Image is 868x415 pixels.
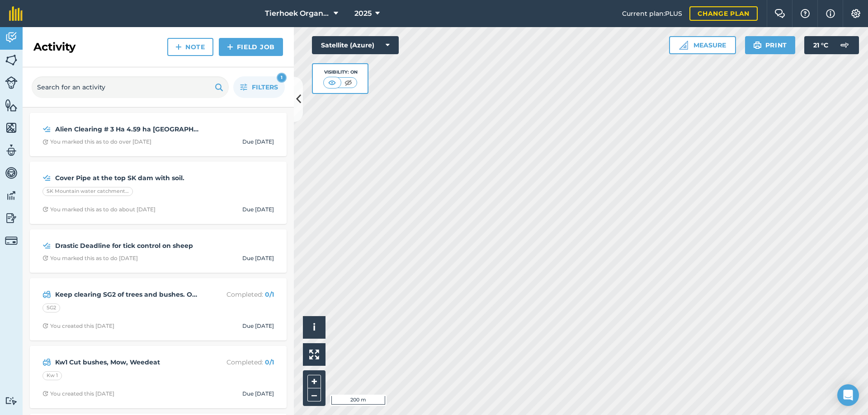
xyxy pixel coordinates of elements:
img: Clock with arrow pointing clockwise [42,206,48,212]
img: svg+xml;base64,PD94bWwgdmVyc2lvbj0iMS4wIiBlbmNvZGluZz0idXRmLTgiPz4KPCEtLSBHZW5lcmF0b3I6IEFkb2JlIE... [5,166,18,180]
div: Due [DATE] [242,390,274,397]
strong: 0 / 1 [265,358,274,366]
img: svg+xml;base64,PD94bWwgdmVyc2lvbj0iMS4wIiBlbmNvZGluZz0idXRmLTgiPz4KPCEtLSBHZW5lcmF0b3I6IEFkb2JlIE... [42,173,51,183]
button: Print [745,36,796,54]
div: Due [DATE] [242,255,274,262]
a: Keep clearing SG2 of trees and bushes. ONGOINGCompleted: 0/1SG2Clock with arrow pointing clockwis... [35,284,281,335]
a: Note [167,38,213,56]
span: 21 ° C [813,36,828,54]
img: svg+xml;base64,PHN2ZyB4bWxucz0iaHR0cDovL3d3dy53My5vcmcvMjAwMC9zdmciIHdpZHRoPSI1NiIgaGVpZ2h0PSI2MC... [5,121,18,135]
img: Ruler icon [679,41,688,50]
div: Visibility: On [323,69,358,76]
img: Four arrows, one pointing top left, one top right, one bottom right and the last bottom left [309,350,319,359]
img: Clock with arrow pointing clockwise [42,255,48,261]
img: Two speech bubbles overlapping with the left bubble in the forefront [774,9,785,18]
button: Satellite (Azure) [312,36,399,54]
strong: Drastic Deadline for tick control on sheep [55,241,198,251]
img: svg+xml;base64,PHN2ZyB4bWxucz0iaHR0cDovL3d3dy53My5vcmcvMjAwMC9zdmciIHdpZHRoPSI1MCIgaGVpZ2h0PSI0MC... [343,78,354,87]
a: Field Job [219,38,283,56]
a: Kw1 Cut bushes, Mow, WeedeatCompleted: 0/1Kw 1Clock with arrow pointing clockwiseYou created this... [35,351,281,403]
h2: Activity [33,40,75,54]
img: A cog icon [850,9,861,18]
img: svg+xml;base64,PHN2ZyB4bWxucz0iaHR0cDovL3d3dy53My5vcmcvMjAwMC9zdmciIHdpZHRoPSIxOSIgaGVpZ2h0PSIyNC... [753,40,762,51]
strong: Kw1 Cut bushes, Mow, Weedeat [55,357,198,367]
a: Cover Pipe at the top SK dam with soil.SK Mountain water catchment areaClock with arrow pointing ... [35,167,281,219]
img: svg+xml;base64,PHN2ZyB4bWxucz0iaHR0cDovL3d3dy53My5vcmcvMjAwMC9zdmciIHdpZHRoPSIxOSIgaGVpZ2h0PSIyNC... [215,82,223,93]
div: SG2 [42,303,60,312]
img: svg+xml;base64,PD94bWwgdmVyc2lvbj0iMS4wIiBlbmNvZGluZz0idXRmLTgiPz4KPCEtLSBHZW5lcmF0b3I6IEFkb2JlIE... [5,234,18,247]
div: Kw 1 [42,371,62,380]
img: svg+xml;base64,PHN2ZyB4bWxucz0iaHR0cDovL3d3dy53My5vcmcvMjAwMC9zdmciIHdpZHRoPSI1MCIgaGVpZ2h0PSI0MC... [326,78,338,87]
strong: Keep clearing SG2 of trees and bushes. ONGOING [55,289,198,299]
div: You created this [DATE] [42,390,114,397]
span: Filters [252,82,278,92]
img: svg+xml;base64,PD94bWwgdmVyc2lvbj0iMS4wIiBlbmNvZGluZz0idXRmLTgiPz4KPCEtLSBHZW5lcmF0b3I6IEFkb2JlIE... [42,240,51,251]
button: Filters [233,76,285,98]
button: + [307,375,321,388]
img: svg+xml;base64,PD94bWwgdmVyc2lvbj0iMS4wIiBlbmNvZGluZz0idXRmLTgiPz4KPCEtLSBHZW5lcmF0b3I6IEFkb2JlIE... [42,124,51,135]
p: Completed : [202,289,274,299]
button: – [307,388,321,401]
span: Tierhoek Organic Farm [265,8,330,19]
p: Completed : [202,357,274,367]
img: svg+xml;base64,PHN2ZyB4bWxucz0iaHR0cDovL3d3dy53My5vcmcvMjAwMC9zdmciIHdpZHRoPSI1NiIgaGVpZ2h0PSI2MC... [5,53,18,67]
img: svg+xml;base64,PHN2ZyB4bWxucz0iaHR0cDovL3d3dy53My5vcmcvMjAwMC9zdmciIHdpZHRoPSI1NiIgaGVpZ2h0PSI2MC... [5,98,18,112]
img: svg+xml;base64,PD94bWwgdmVyc2lvbj0iMS4wIiBlbmNvZGluZz0idXRmLTgiPz4KPCEtLSBHZW5lcmF0b3I6IEFkb2JlIE... [5,76,18,89]
img: svg+xml;base64,PD94bWwgdmVyc2lvbj0iMS4wIiBlbmNvZGluZz0idXRmLTgiPz4KPCEtLSBHZW5lcmF0b3I6IEFkb2JlIE... [5,31,18,44]
a: Change plan [689,6,758,21]
button: 21 °C [804,36,859,54]
div: You marked this as to do about [DATE] [42,206,156,213]
div: 1 [277,73,287,83]
div: You created this [DATE] [42,322,114,330]
img: svg+xml;base64,PHN2ZyB4bWxucz0iaHR0cDovL3d3dy53My5vcmcvMjAwMC9zdmciIHdpZHRoPSIxNCIgaGVpZ2h0PSIyNC... [175,42,182,52]
img: Clock with arrow pointing clockwise [42,323,48,329]
strong: 0 / 1 [265,290,274,298]
span: Current plan : PLUS [622,9,682,19]
div: Due [DATE] [242,206,274,213]
div: You marked this as to do [DATE] [42,255,138,262]
a: Drastic Deadline for tick control on sheepClock with arrow pointing clockwiseYou marked this as t... [35,235,281,267]
img: svg+xml;base64,PD94bWwgdmVyc2lvbj0iMS4wIiBlbmNvZGluZz0idXRmLTgiPz4KPCEtLSBHZW5lcmF0b3I6IEFkb2JlIE... [42,357,51,368]
div: Open Intercom Messenger [837,384,859,406]
img: svg+xml;base64,PD94bWwgdmVyc2lvbj0iMS4wIiBlbmNvZGluZz0idXRmLTgiPz4KPCEtLSBHZW5lcmF0b3I6IEFkb2JlIE... [42,289,51,300]
button: Measure [669,36,736,54]
div: SK Mountain water catchment area [42,187,133,196]
img: svg+xml;base64,PHN2ZyB4bWxucz0iaHR0cDovL3d3dy53My5vcmcvMjAwMC9zdmciIHdpZHRoPSIxNyIgaGVpZ2h0PSIxNy... [826,8,835,19]
input: Search for an activity [32,76,229,98]
img: Clock with arrow pointing clockwise [42,391,48,396]
img: svg+xml;base64,PHN2ZyB4bWxucz0iaHR0cDovL3d3dy53My5vcmcvMjAwMC9zdmciIHdpZHRoPSIxNCIgaGVpZ2h0PSIyNC... [227,42,233,52]
a: Alien Clearing # 3 Ha 4.59 ha [GEOGRAPHIC_DATA] area up into [GEOGRAPHIC_DATA]Clock with arrow po... [35,118,281,151]
div: Due [DATE] [242,322,274,330]
img: Clock with arrow pointing clockwise [42,139,48,145]
span: i [313,322,316,333]
button: i [303,316,325,339]
strong: Alien Clearing # 3 Ha 4.59 ha [GEOGRAPHIC_DATA] area up into [GEOGRAPHIC_DATA] [55,124,198,134]
img: fieldmargin Logo [9,6,23,21]
strong: Cover Pipe at the top SK dam with soil. [55,173,198,183]
div: You marked this as to do over [DATE] [42,138,151,145]
img: A question mark icon [800,9,811,18]
img: svg+xml;base64,PD94bWwgdmVyc2lvbj0iMS4wIiBlbmNvZGluZz0idXRmLTgiPz4KPCEtLSBHZW5lcmF0b3I6IEFkb2JlIE... [5,396,18,405]
img: svg+xml;base64,PD94bWwgdmVyc2lvbj0iMS4wIiBlbmNvZGluZz0idXRmLTgiPz4KPCEtLSBHZW5lcmF0b3I6IEFkb2JlIE... [835,36,854,54]
div: Due [DATE] [242,138,274,145]
span: 2025 [354,8,372,19]
img: svg+xml;base64,PD94bWwgdmVyc2lvbj0iMS4wIiBlbmNvZGluZz0idXRmLTgiPz4KPCEtLSBHZW5lcmF0b3I6IEFkb2JlIE... [5,144,18,157]
img: svg+xml;base64,PD94bWwgdmVyc2lvbj0iMS4wIiBlbmNvZGluZz0idXRmLTgiPz4KPCEtLSBHZW5lcmF0b3I6IEFkb2JlIE... [5,189,18,202]
img: svg+xml;base64,PD94bWwgdmVyc2lvbj0iMS4wIiBlbmNvZGluZz0idXRmLTgiPz4KPCEtLSBHZW5lcmF0b3I6IEFkb2JlIE... [5,211,18,225]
